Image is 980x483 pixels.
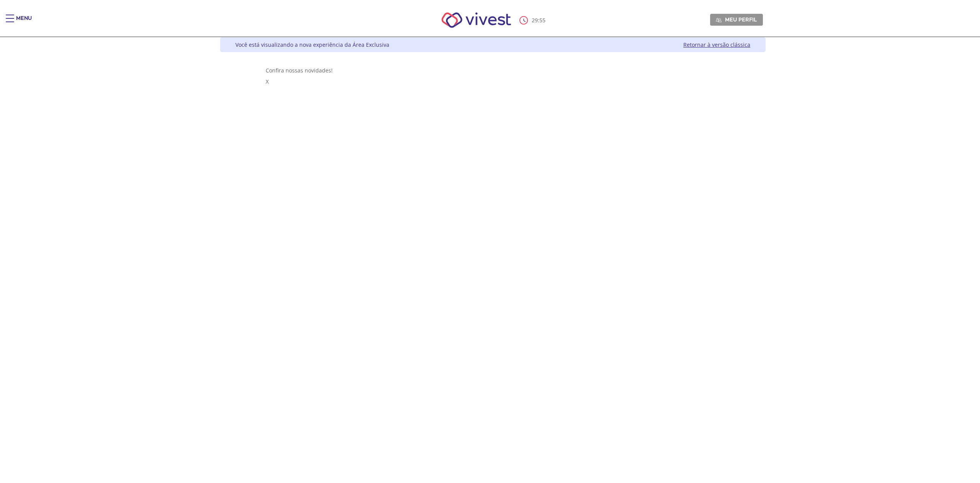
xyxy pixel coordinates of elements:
[235,41,389,48] div: Você está visualizando a nova experiência da Área Exclusiva
[532,16,538,24] span: 29
[716,17,722,23] img: Meu perfil
[16,15,32,30] div: Menu
[683,41,750,48] a: Retornar à versão clássica
[725,16,757,23] span: Meu perfil
[433,4,520,36] img: Vivest
[539,16,546,24] span: 55
[266,67,720,74] div: Confira nossas novidades!
[214,37,766,483] div: Vivest
[519,16,547,25] div: :
[266,78,269,85] span: X
[710,14,763,25] a: Meu perfil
